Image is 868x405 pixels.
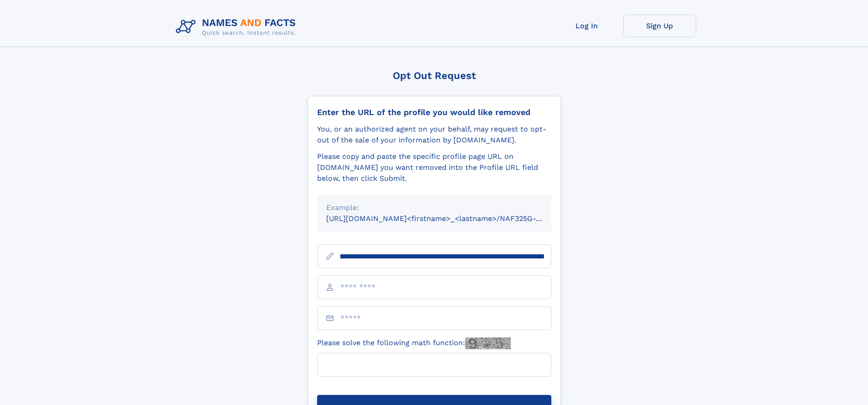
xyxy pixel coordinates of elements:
[326,214,569,223] small: [URL][DOMAIN_NAME]<firstname>_<lastname>/NAF325G-xxxxxxxx
[308,70,561,81] div: Opt Out Request
[317,124,551,146] div: You, or an authorized agent on your behalf, may request to opt-out of the sale of your informatio...
[317,151,551,184] div: Please copy and paste the specific profile page URL on [DOMAIN_NAME] you want removed into the Pr...
[326,202,542,213] div: Example:
[623,15,696,37] a: Sign Up
[172,15,303,39] img: Logo Names and Facts
[317,107,551,117] div: Enter the URL of the profile you would like removed
[317,337,511,349] label: Please solve the following math function:
[550,15,623,37] a: Log In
